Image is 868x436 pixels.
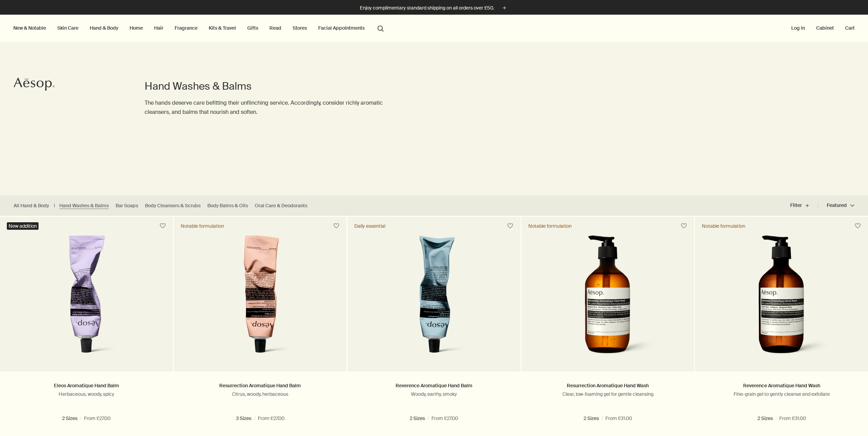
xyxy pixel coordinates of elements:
[752,427,767,435] span: £33.00
[785,415,816,421] span: 500 mL refill
[64,415,80,421] span: 75mL
[56,24,80,32] a: Skin Care
[425,427,464,435] span: £36.00 per 100 ml
[12,24,47,32] button: New & Notable
[775,427,811,435] span: £6.60 per 100 ml
[230,427,244,435] span: £27.00
[790,197,818,214] button: Filter
[33,235,139,361] img: Eleos Aromatique Hand Balm in a purple aluminium tube.
[504,220,516,232] button: Save to cabinet
[173,24,199,32] a: Fragrance
[396,382,472,389] a: Reverence Aromatique Hand Balm
[181,223,224,229] div: Notable formulation
[14,202,49,209] a: All Hand & Body
[578,415,599,421] span: 500 mL
[567,382,649,389] a: Resurrection Aromatique Hand Wash
[528,223,572,229] div: Notable formulation
[612,415,642,421] span: 500 mL refill
[557,235,659,361] img: Resurrection Aromatique Hand Wash with pump
[145,98,407,117] p: The hands deserve care befitting their unflinching service. Accordingly, consider richly aromatic...
[705,391,858,397] p: Fine-grain gel to gently cleanse and exfoliate
[73,427,75,435] span: /
[207,235,313,361] img: Resurrection Aromatique Hand Balm in aluminium tube
[579,427,594,435] span: £33.00
[330,220,342,232] button: Save to cabinet
[770,427,772,435] span: /
[421,427,422,435] span: /
[317,24,366,32] a: Facial Appointments
[145,79,407,93] h1: Hand Washes & Balms
[221,415,238,421] span: 75 mL
[532,391,684,397] p: Clear, low-foaming gel for gentle cleansing
[790,24,806,32] button: Log in
[815,24,835,32] a: Cabinet
[246,24,260,32] a: Gifts
[251,415,272,421] span: 500 mL
[743,382,820,389] a: Reverence Aromatique Hand Wash
[731,235,833,361] img: Reverence Aromatique Hand Wash with pump
[360,4,508,12] button: Enjoy complimentary standard shipping on all orders over £50.
[59,202,109,209] a: Hand Washes & Balms
[174,235,347,372] a: Resurrection Aromatique Hand Balm in aluminium tube
[128,24,144,32] a: Home
[404,427,418,435] span: £27.00
[381,235,487,361] img: Reverence Aromatique Hand Balm in aluminium tube
[678,220,690,232] button: Save to cabinet
[601,427,637,435] span: £6.60 per 100 ml
[157,220,169,232] button: Save to cabinet
[88,24,120,32] a: Hand & Body
[54,382,119,389] a: Eleos Aromatique Hand Balm
[207,202,248,209] a: Body Balms & Oils
[10,391,163,397] p: Herbaceous, woody, spicy
[521,235,694,372] a: Resurrection Aromatique Hand Wash with pump
[411,415,428,421] span: 75 mL
[844,24,856,32] button: Cart
[374,21,387,34] button: Open search
[702,223,745,229] div: Notable formulation
[93,415,114,421] span: 500 mL
[7,222,39,230] div: New addition
[12,15,387,42] nav: primary
[291,24,308,32] button: Stores
[251,427,290,435] span: £36.00 per 100 ml
[116,202,138,209] a: Bar Soaps
[818,197,854,214] button: Featured
[695,235,868,372] a: Reverence Aromatique Hand Wash with pump
[268,24,283,32] a: Read
[77,427,116,435] span: £36.00 per 100 ml
[207,24,237,32] a: Kits & Travel
[358,391,510,397] p: Woody, earthy, smoky
[14,77,55,91] svg: Aesop
[219,382,301,389] a: Resurrection Aromatique Hand Balm
[153,24,165,32] a: Hair
[852,220,864,232] button: Save to cabinet
[752,415,773,421] span: 500 mL
[184,391,337,397] p: Citrus, woody, herbaceous
[597,427,598,435] span: /
[441,415,461,421] span: 500 mL
[12,76,56,94] a: Aesop
[348,235,520,372] a: Reverence Aromatique Hand Balm in aluminium tube
[255,202,307,209] a: Oral Care & Deodorants
[247,427,249,435] span: /
[354,223,385,229] div: Daily essential
[56,427,70,435] span: £27.00
[285,415,304,421] span: 120 mL
[145,202,201,209] a: Body Cleansers & Scrubs
[790,15,856,42] nav: supplementary
[360,4,494,12] p: Enjoy complimentary standard shipping on all orders over £50.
